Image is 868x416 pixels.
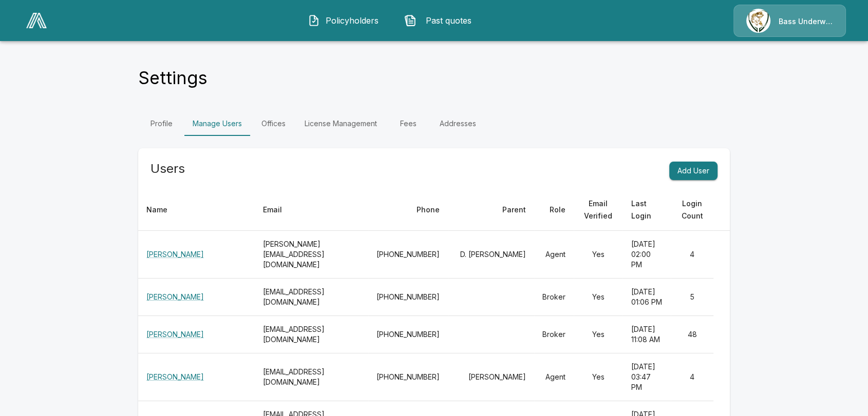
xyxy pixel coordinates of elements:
div: Settings Tabs [138,111,730,136]
a: Profile [138,111,184,136]
td: [PHONE_NUMBER] [368,316,448,353]
th: [EMAIL_ADDRESS][DOMAIN_NAME] [255,279,368,316]
a: [PERSON_NAME] [146,372,204,381]
td: 4 [671,231,713,279]
img: Policyholders Icon [308,14,320,27]
h5: Users [150,161,185,177]
td: Broker [534,316,574,353]
td: 48 [671,316,713,353]
td: [DATE] 11:08 AM [622,316,671,353]
td: 5 [671,279,713,316]
th: Email [255,189,368,231]
td: [DATE] 03:47 PM [622,353,671,401]
th: Parent [448,189,534,231]
img: Past quotes Icon [404,14,417,27]
img: Agency Icon [746,9,770,33]
td: Yes [574,353,622,401]
td: [PHONE_NUMBER] [368,353,448,401]
button: Past quotes IconPast quotes [397,7,485,34]
td: Yes [574,316,622,353]
th: Role [534,189,574,231]
th: [EMAIL_ADDRESS][DOMAIN_NAME] [255,353,368,401]
span: Policyholders [324,14,381,27]
td: [DATE] 01:06 PM [622,279,671,316]
td: [DATE] 02:00 PM [622,231,671,279]
td: [PHONE_NUMBER] [368,231,448,279]
th: [PERSON_NAME][EMAIL_ADDRESS][DOMAIN_NAME] [255,231,368,279]
a: License Management [296,111,385,136]
td: D. [PERSON_NAME] [448,231,534,279]
th: Name [138,189,255,231]
button: Policyholders IconPolicyholders [300,7,388,34]
th: Login Count [671,189,713,231]
h4: Settings [138,67,207,89]
th: [EMAIL_ADDRESS][DOMAIN_NAME] [255,316,368,353]
a: Offices [250,111,296,136]
th: Phone [368,189,448,231]
td: Agent [534,231,574,279]
a: Fees [385,111,431,136]
a: Addresses [431,111,484,136]
th: Email Verified [574,189,622,231]
td: Yes [574,231,622,279]
button: Add User [669,162,718,181]
a: [PERSON_NAME] [146,330,204,339]
img: AA Logo [26,13,47,28]
a: [PERSON_NAME] [146,250,204,259]
td: Broker [534,279,574,316]
td: Agent [534,353,574,401]
td: [PERSON_NAME] [448,353,534,401]
td: Yes [574,279,622,316]
a: Manage Users [184,111,250,136]
td: 4 [671,353,713,401]
th: Last Login [622,189,671,231]
a: [PERSON_NAME] [146,292,204,301]
td: [PHONE_NUMBER] [368,279,448,316]
p: Bass Underwriters [779,16,833,27]
span: Past quotes [421,14,477,27]
a: Agency IconBass Underwriters [733,5,846,37]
